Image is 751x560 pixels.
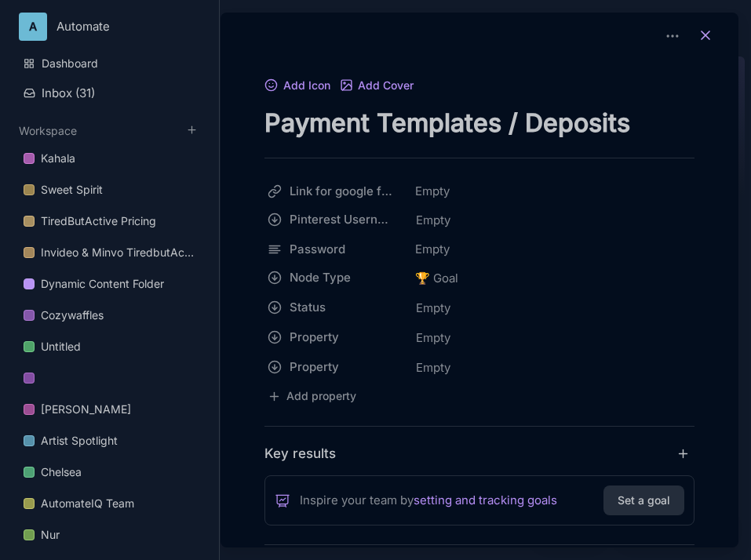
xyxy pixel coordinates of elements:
span: Pinterest Username [290,210,393,229]
button: Add Cover [340,79,414,93]
button: Property [260,353,410,381]
span: Inspire your team by [300,491,557,510]
button: Link for google form [260,177,410,205]
span: Empty [415,298,451,318]
span: Password [290,240,393,259]
button: Status [260,293,410,322]
span: Node Type [290,268,393,287]
span: Property [290,328,393,347]
button: Password [260,235,410,264]
div: PropertyEmpty [264,323,694,353]
button: Add Icon [264,79,330,93]
span: Link for google form [290,182,393,201]
h4: Key results [264,445,336,463]
div: Link for google formEmpty [264,177,694,205]
button: Pinterest Username [260,205,410,234]
button: Property [260,323,410,351]
span: Status [290,298,393,317]
a: setting and tracking goals [414,491,557,510]
div: PasswordEmpty [264,235,694,264]
div: PropertyEmpty [264,353,694,383]
span: Property [290,358,393,376]
span: Empty [415,328,451,348]
i: 🏆 [415,271,433,285]
div: StatusEmpty [264,293,694,323]
button: Add property [264,386,359,407]
button: Node Type [260,264,410,292]
div: Empty [410,235,694,264]
textarea: node title [264,107,694,139]
span: Goal [415,269,458,288]
div: Empty [410,177,694,205]
div: Pinterest UsernameEmpty [264,205,694,235]
span: Empty [415,210,451,231]
span: Empty [415,358,451,378]
button: Set a goal [603,485,684,515]
div: Node Type🏆Goal [264,264,694,293]
button: add key result [676,447,695,462]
